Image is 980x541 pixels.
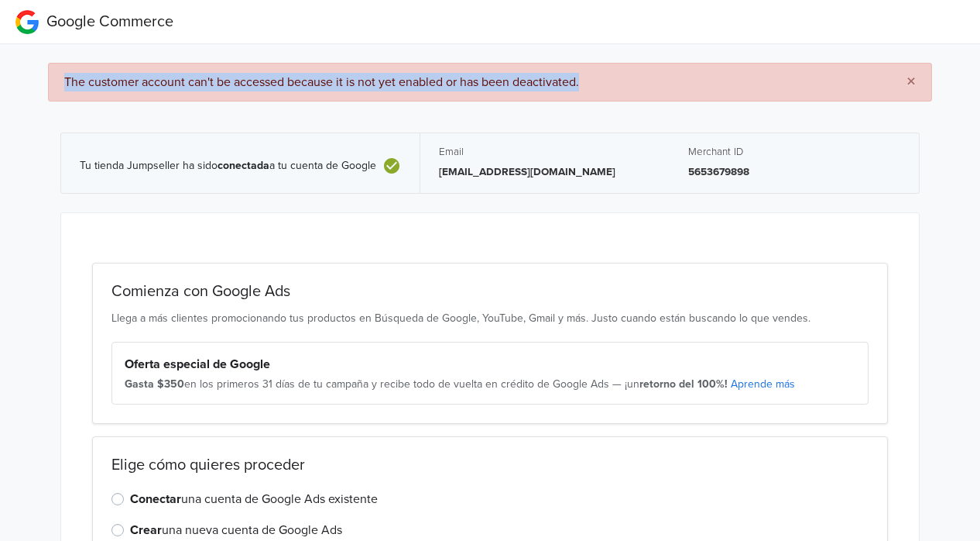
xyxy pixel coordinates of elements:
span: The customer account can't be accessed because it is not yet enabled or has been deactivated. [64,74,579,90]
div: en los primeros 31 días de tu campaña y recibe todo de vuelta en crédito de Google Ads — ¡un [125,377,855,392]
button: Close [891,64,931,101]
strong: Oferta especial de Google [125,357,270,372]
p: Llega a más clientes promocionando tus productos en Búsqueda de Google, YouTube, Gmail y más. Jus... [111,310,869,326]
a: Aprende más [731,377,795,391]
span: Google Commerce [46,12,173,31]
strong: Crear [130,522,162,538]
strong: Conectar [130,491,181,507]
strong: Gasta [125,377,154,391]
strong: retorno del 100%! [639,377,728,391]
h2: Comienza con Google Ads [111,282,869,301]
span: × [906,71,916,93]
p: 5653679898 [688,164,900,180]
label: una nueva cuenta de Google Ads [130,521,342,539]
b: conectada [218,159,269,172]
h5: Merchant ID [688,146,900,158]
strong: $350 [157,377,184,391]
label: una cuenta de Google Ads existente [130,490,378,508]
h2: Elige cómo quieres proceder [111,456,869,474]
p: [EMAIL_ADDRESS][DOMAIN_NAME] [439,164,651,180]
h5: Email [439,146,651,158]
span: Tu tienda Jumpseller ha sido a tu cuenta de Google [80,160,376,173]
